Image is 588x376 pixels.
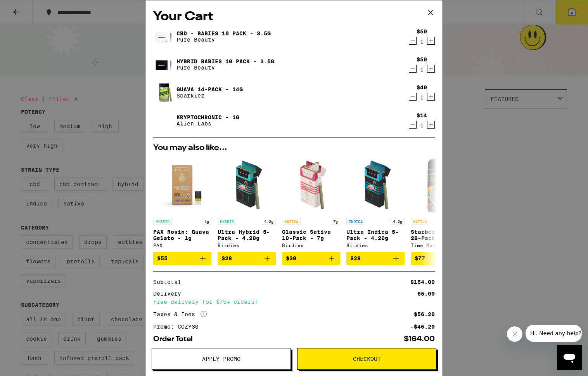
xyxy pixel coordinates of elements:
a: Open page for PAX Rosin: Guava Gelato - 1g from PAX [153,156,211,252]
div: $56.20 [414,312,435,317]
div: Order Total [153,336,198,343]
img: Birdies - Classic Sativa 10-Pack - 7g [282,156,340,214]
div: $154.00 [410,279,435,285]
div: Delivery [153,291,187,296]
a: Kryptochronic - 1g [176,114,239,120]
button: Add to bag [411,252,469,265]
p: Alien Labs [176,120,239,127]
div: $5.00 [417,291,435,296]
p: Ultra Hybrid 5-Pack - 4.20g [218,229,276,241]
button: Add to bag [153,252,211,265]
button: Decrement [409,121,417,129]
iframe: Close message [507,326,522,342]
button: Add to bag [218,252,276,265]
iframe: Message from company [526,325,582,342]
button: Decrement [409,65,417,73]
a: Open page for Starberry Cough 28-Pack - 14g from Time Machine [411,156,469,252]
h2: You may also like... [153,144,435,152]
div: PAX [153,243,211,248]
div: $50 [417,56,427,63]
a: Open page for Ultra Indica 5-Pack - 4.20g from Birdies [346,156,405,252]
button: Increment [427,65,435,73]
div: 1 [417,122,427,129]
img: Kryptochronic - 1g [153,110,175,131]
a: Open page for Ultra Hybrid 5-Pack - 4.20g from Birdies [218,156,276,252]
div: Birdies [346,243,405,248]
div: Time Machine [411,243,469,248]
span: $55 [157,255,168,261]
p: 1g [202,218,211,225]
button: Checkout [297,348,436,370]
button: Increment [427,121,435,129]
div: $50 [417,28,427,35]
p: Pure Beauty [176,64,274,71]
span: $30 [286,255,296,261]
a: CBD - Babies 10 Pack - 3.5g [176,30,271,37]
p: 4.2g [262,218,276,225]
div: Promo: COZY30 [153,324,204,329]
p: 4.2g [391,218,405,225]
p: HYBRID [218,218,236,225]
button: Apply Promo [152,348,291,370]
img: Hybrid Babies 10 Pack - 3.5g [153,54,175,75]
span: $28 [350,255,361,261]
div: Free delivery for $75+ orders! [153,299,435,305]
div: 1 [417,38,427,45]
button: Increment [427,93,435,101]
iframe: Button to launch messaging window [557,345,582,370]
img: Birdies - Ultra Hybrid 5-Pack - 4.20g [218,156,276,214]
div: Taxes & Fees [153,311,207,318]
img: Birdies - Ultra Indica 5-Pack - 4.20g [346,156,405,214]
button: Decrement [409,93,417,101]
p: SATIVA [411,218,429,225]
div: 1 [417,66,427,73]
button: Add to bag [346,252,405,265]
span: Checkout [353,356,381,362]
span: Apply Promo [202,356,240,362]
button: Increment [427,37,435,45]
div: $164.00 [404,336,435,343]
p: HYBRID [153,218,172,225]
button: Add to bag [282,252,340,265]
div: $14 [417,112,427,118]
p: 7g [331,218,340,225]
div: $40 [417,84,427,91]
button: Decrement [409,37,417,45]
div: Birdies [218,243,276,248]
img: CBD - Babies 10 Pack - 3.5g [153,26,175,47]
p: INDICA [346,218,365,225]
a: Guava 14-Pack - 14g [176,86,243,92]
span: $28 [221,255,232,261]
a: Open page for Classic Sativa 10-Pack - 7g from Birdies [282,156,340,252]
span: $77 [415,255,425,261]
div: 1 [417,94,427,101]
p: Pure Beauty [176,37,271,43]
h2: Your Cart [153,8,435,26]
p: Ultra Indica 5-Pack - 4.20g [346,229,405,241]
img: Time Machine - Starberry Cough 28-Pack - 14g [411,156,469,214]
div: -$46.20 [410,324,435,329]
img: Guava 14-Pack - 14g [153,82,175,103]
p: PAX Rosin: Guava Gelato - 1g [153,229,211,241]
p: Classic Sativa 10-Pack - 7g [282,229,340,241]
div: Birdies [282,243,340,248]
p: Sparkiez [176,92,243,99]
img: PAX - PAX Rosin: Guava Gelato - 1g [153,156,211,214]
a: Hybrid Babies 10 Pack - 3.5g [176,58,274,64]
p: SATIVA [282,218,301,225]
p: Starberry Cough 28-Pack - 14g [411,229,469,241]
div: Subtotal [153,279,187,285]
